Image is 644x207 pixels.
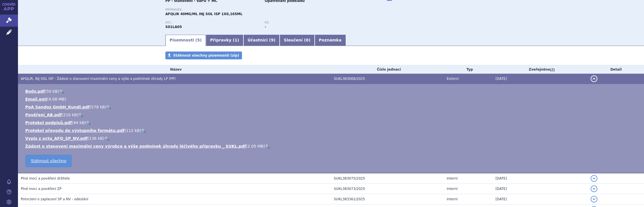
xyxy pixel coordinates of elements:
[21,187,61,191] span: Plné moci a pověření ZP
[447,77,458,81] span: Externí
[447,187,458,191] span: Interní
[331,184,444,194] td: SUKL383073/2025
[447,197,458,201] span: Interní
[63,113,77,117] span: 210 kB
[46,89,58,94] span: 50 kB
[126,128,140,133] span: 112 kB
[86,120,91,125] a: 🔍
[141,128,146,133] a: 🔍
[25,96,638,102] li: ( )
[315,35,346,46] a: Poznámka
[106,105,111,109] a: 🔍
[235,38,237,42] span: 1
[25,155,72,167] a: Stáhnout všechno
[91,105,105,109] span: 578 kB
[447,176,458,180] span: Interní
[21,197,88,201] span: Potvrzení o zaplacení SP a NV - odeslání
[493,65,588,74] th: Zveřejněno
[165,21,259,24] p: ATC:
[165,52,242,59] a: Stáhnout všechny písemnosti (zip)
[265,25,266,29] strong: -
[25,128,124,133] a: Protokol převodu do výstupního formátu.pdf
[73,120,85,125] span: 94 kB
[206,35,243,46] a: Přípravky (1)
[591,175,597,182] button: detail
[331,65,444,74] th: Číslo jednací
[78,113,83,117] a: 🔍
[173,54,239,57] span: Stáhnout všechny písemnosti (zip)
[265,21,358,24] p: RS:
[331,74,444,84] td: SUKL383068/2025
[550,68,555,72] abbr: (?)
[165,12,243,16] span: AFQLIR 40MG/ML INJ SOL ISP 1X0,165ML
[25,143,638,149] li: ( )
[243,35,280,46] a: Účastníci (9)
[25,89,638,94] li: ( )
[25,104,638,110] li: ( )
[591,185,597,192] button: detail
[197,38,200,42] span: 5
[331,173,444,184] td: SUKL383075/2025
[59,89,64,94] a: 🔍
[25,144,246,148] a: Žádost o stanovení maximální ceny výrobce a výše podmínek úhrady léčivého přípravku _ SUKL.pdf
[89,136,103,141] span: 136 kB
[25,136,638,141] li: ( )
[25,120,638,125] li: ( )
[493,173,588,184] td: [DATE]
[280,35,314,46] a: Sloučení (0)
[444,65,493,74] th: Typ
[25,112,638,118] li: ( )
[493,74,588,84] td: [DATE]
[493,194,588,204] td: [DATE]
[591,75,597,82] button: detail
[25,128,638,133] li: ( )
[591,196,597,203] button: detail
[493,184,588,194] td: [DATE]
[588,65,644,74] th: Detail
[21,176,70,180] span: Plné moci a pověření držitele
[265,144,270,148] a: 🔍
[331,194,444,204] td: SUKL383361/2025
[165,8,364,11] p: Přípravek:
[104,136,109,141] a: 🔍
[18,65,331,74] th: Název
[49,97,65,101] span: 4.08 MB
[25,97,47,101] a: Email.eml
[25,105,90,109] a: PoA Sandoz GmbH_Kundl.pdf
[25,113,62,117] a: Pověření_AB.pdf
[248,144,264,148] span: 2.05 MB
[165,25,182,29] strong: AFLIBERCEPT
[25,136,88,141] a: Vypis z uctu_AFQ_SP_NV.pdf
[165,35,206,46] a: Písemnosti (5)
[21,77,176,81] span: AFQLIR, INJ SOL ISP - Žádost o stanovení maximální ceny a výše a podmínek úhrady LP (PP)
[306,38,309,42] span: 0
[271,38,274,42] span: 9
[25,89,45,94] a: Body.pdf
[25,120,72,125] a: Protokol podpisů.pdf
